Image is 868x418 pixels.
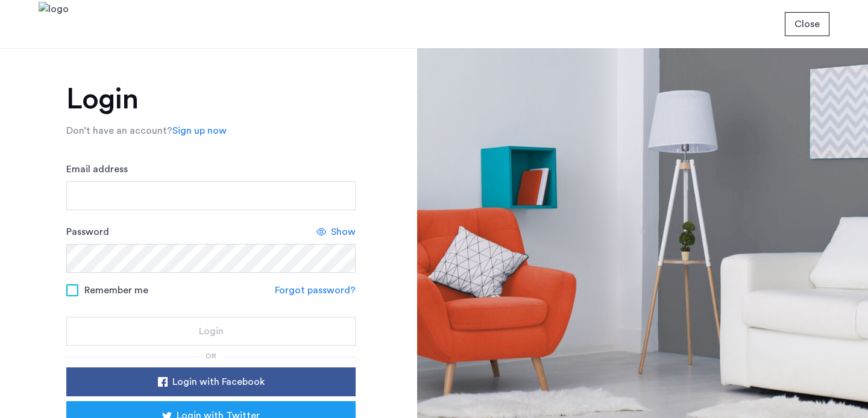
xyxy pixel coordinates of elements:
[206,352,216,360] span: or
[66,225,109,239] label: Password
[66,126,172,136] span: Don’t have an account?
[172,375,265,389] span: Login with Facebook
[66,85,356,114] h1: Login
[172,123,227,138] a: Sign up now
[39,2,69,47] img: logo
[275,283,356,298] a: Forgot password?
[785,12,829,36] button: button
[66,162,128,176] label: Email address
[66,367,356,396] button: button
[331,225,356,239] span: Show
[84,283,148,298] span: Remember me
[66,317,356,346] button: button
[199,324,224,338] span: Login
[794,17,820,31] span: Close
